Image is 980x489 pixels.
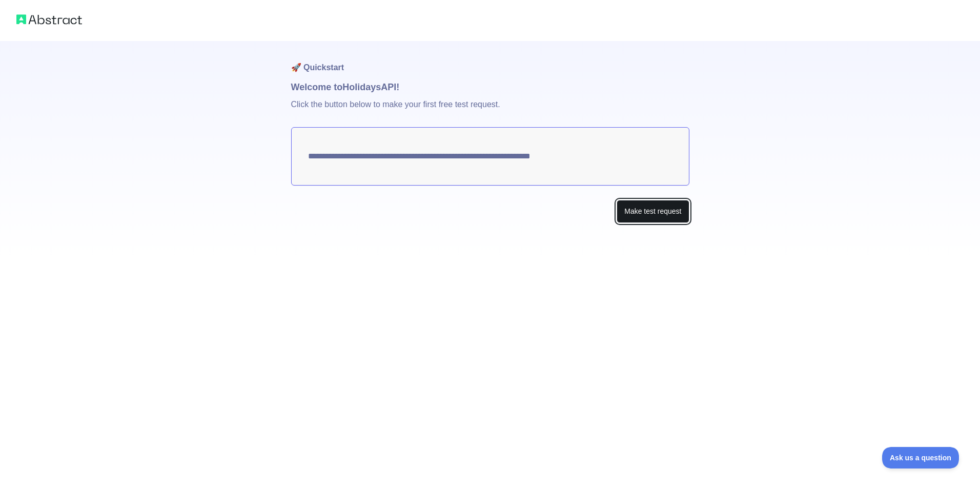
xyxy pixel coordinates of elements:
[291,94,689,127] p: Click the button below to make your first free test request.
[291,41,689,80] h1: 🚀 Quickstart
[882,447,959,468] iframe: Toggle Customer Support
[617,200,689,223] button: Make test request
[16,12,82,27] img: Abstract logo
[291,80,689,94] h1: Welcome to Holidays API!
